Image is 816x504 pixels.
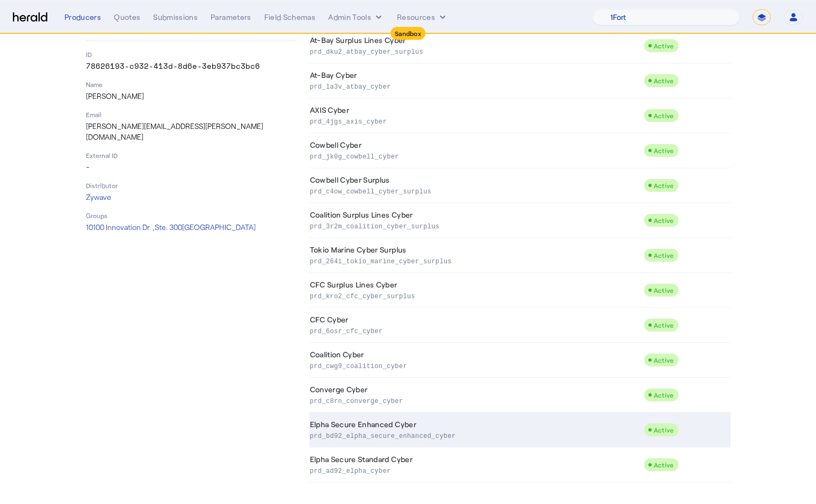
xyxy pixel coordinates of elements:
td: Cowbell Cyber Surplus [309,168,644,203]
td: Converge Cyber [309,378,644,413]
div: Field Schemas [264,12,316,23]
td: Cowbell Cyber [309,133,644,168]
span: 10100 Innovation Dr. , Ste. 300 [GEOGRAPHIC_DATA] [86,222,256,232]
div: Quotes [114,12,140,23]
button: internal dropdown menu [328,12,384,23]
button: Resources dropdown menu [397,12,448,23]
td: Tokio Marine Cyber Surplus [309,238,644,273]
p: Distributor [86,181,297,190]
td: At-Bay Cyber [309,63,644,98]
span: Active [654,182,674,189]
span: Active [654,112,674,119]
span: Active [654,356,674,364]
span: Active [654,251,674,259]
p: prd_kro2_cfc_cyber_surplus [310,290,639,301]
span: Active [654,391,674,399]
td: CFC Surplus Lines Cyber [309,273,644,308]
span: Active [654,321,674,329]
p: prd_4jgs_axis_cyber [310,116,639,126]
button: Edit [262,17,297,36]
p: [PERSON_NAME][EMAIL_ADDRESS][PERSON_NAME][DOMAIN_NAME] [86,121,297,142]
span: Active [654,42,674,49]
p: prd_dku2_atbay_cyber_surplus [310,46,639,56]
p: External ID [86,151,297,160]
div: Submissions [153,12,198,23]
td: Coalition Surplus Lines Cyber [309,203,644,238]
p: prd_cwg9_coalition_cyber [310,360,639,371]
td: Coalition Cyber [309,343,644,378]
span: Active [654,426,674,434]
p: Name [86,80,297,89]
span: Active [654,461,674,469]
p: Email [86,110,297,119]
p: prd_6osr_cfc_cyber [310,325,639,336]
p: prd_bd92_elpha_secure_enhanced_cyber [310,430,639,441]
div: Producers [64,12,101,23]
p: prd_3r2m_coalition_cyber_surplus [310,220,639,231]
p: 78626193-c932-413d-8d6e-3eb937bc3bc6 [86,61,297,71]
img: Herald Logo [13,12,47,23]
div: Parameters [211,12,251,23]
p: ID [86,50,297,59]
p: [PERSON_NAME] [86,91,297,102]
td: CFC Cyber [309,308,644,343]
p: prd_jk0g_cowbell_cyber [310,150,639,161]
div: Sandbox [391,27,425,40]
p: prd_la3v_atbay_cyber [310,81,639,91]
p: Zywave [86,192,297,203]
span: Active [654,147,674,154]
span: Active [654,286,674,294]
p: prd_ad92_elpha_cyber [310,465,639,476]
p: - [86,162,297,172]
td: AXIS Cyber [309,98,644,133]
td: Elpha Secure Standard Cyber [309,448,644,483]
p: Groups [86,211,297,220]
td: At-Bay Surplus Lines Cyber [309,28,644,63]
p: prd_c4ow_cowbell_cyber_surplus [310,185,639,196]
span: Active [654,77,674,84]
td: Elpha Secure Enhanced Cyber [309,413,644,448]
p: prd_264i_tokio_marine_cyber_surplus [310,255,639,266]
p: prd_c8rn_converge_cyber [310,395,639,406]
span: Active [654,217,674,224]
